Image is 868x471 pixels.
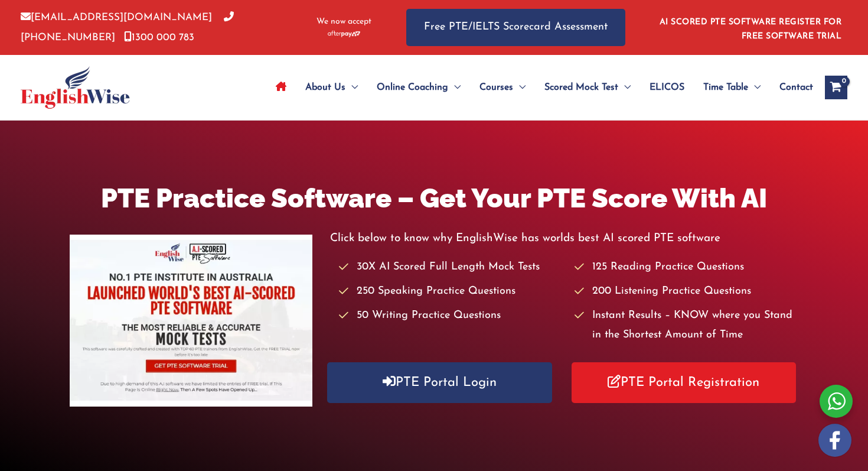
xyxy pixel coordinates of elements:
li: 125 Reading Practice Questions [575,258,799,277]
span: Courses [479,67,513,108]
a: 1300 000 783 [124,33,194,43]
span: Menu Toggle [618,67,631,108]
span: Menu Toggle [748,67,761,108]
a: PTE Portal Registration [572,362,797,403]
aside: Header Widget 1 [652,8,847,47]
a: About UsMenu Toggle [296,67,367,108]
li: 250 Speaking Practice Questions [339,282,563,301]
span: ELICOS [650,67,684,108]
a: ELICOS [640,67,694,108]
a: AI SCORED PTE SOFTWARE REGISTER FOR FREE SOFTWARE TRIAL [660,18,842,41]
img: white-facebook.png [818,424,851,457]
a: Scored Mock TestMenu Toggle [535,67,640,108]
a: CoursesMenu Toggle [470,67,535,108]
img: Afterpay-Logo [328,31,360,37]
h1: PTE Practice Software – Get Your PTE Score With AI [70,180,799,217]
img: cropped-ew-logo [21,66,130,109]
a: [PHONE_NUMBER] [21,12,234,42]
span: Time Table [703,67,748,108]
li: 50 Writing Practice Questions [339,306,563,326]
a: Free PTE/IELTS Scorecard Assessment [406,9,625,46]
p: Click below to know why EnglishWise has worlds best AI scored PTE software [330,229,798,248]
a: Time TableMenu Toggle [694,67,770,108]
span: Online Coaching [377,67,448,108]
li: 200 Listening Practice Questions [575,282,799,301]
nav: Site Navigation: Main Menu [266,67,813,108]
a: PTE Portal Login [327,362,552,403]
a: Contact [770,67,813,108]
span: Scored Mock Test [544,67,618,108]
a: View Shopping Cart, empty [825,76,847,99]
a: Online CoachingMenu Toggle [367,67,470,108]
span: We now accept [316,16,371,28]
li: 30X AI Scored Full Length Mock Tests [339,258,563,277]
span: About Us [305,67,345,108]
img: pte-institute-main [70,235,313,407]
li: Instant Results – KNOW where you Stand in the Shortest Amount of Time [575,306,799,346]
span: Contact [779,67,813,108]
span: Menu Toggle [345,67,358,108]
a: [EMAIL_ADDRESS][DOMAIN_NAME] [21,12,212,22]
span: Menu Toggle [448,67,461,108]
span: Menu Toggle [513,67,526,108]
